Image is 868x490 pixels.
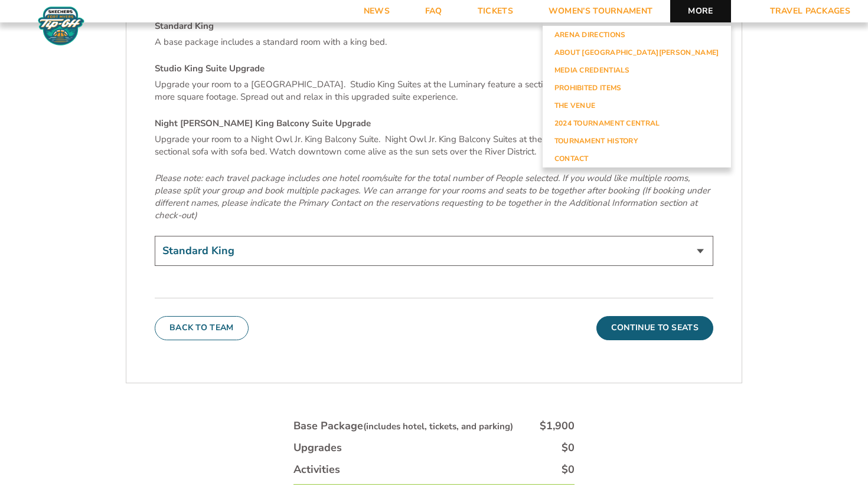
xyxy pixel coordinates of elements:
[155,117,713,130] h4: Night [PERSON_NAME] King Balcony Suite Upgrade
[363,420,513,432] small: (includes hotel, tickets, and parking)
[543,61,731,79] a: Media Credentials
[543,44,731,61] a: About [GEOGRAPHIC_DATA][PERSON_NAME]
[293,419,513,433] div: Base Package
[155,316,249,340] button: Back To Team
[293,462,340,477] div: Activities
[543,150,731,167] a: Contact
[540,419,575,433] div: $1,900
[35,6,87,46] img: Fort Myers Tip-Off
[543,26,731,44] a: Arena Directions
[155,172,710,221] em: Please note: each travel package includes one hotel room/suite for the total number of People sel...
[155,20,713,32] h4: Standard King
[543,97,731,114] a: The Venue
[293,440,342,455] div: Upgrades
[155,133,713,158] p: Upgrade your room to a Night Owl Jr. King Balcony Suite. Night Owl Jr. King Balcony Suites at the...
[543,132,731,150] a: Tournament History
[155,36,713,48] p: A base package includes a standard room with a king bed.
[155,78,713,103] p: Upgrade your room to a [GEOGRAPHIC_DATA]. Studio King Suites at the Luminary feature a sectional ...
[562,440,575,455] div: $0
[155,63,713,75] h4: Studio King Suite Upgrade
[562,462,575,477] div: $0
[543,79,731,97] a: Prohibited Items
[596,316,713,340] button: Continue To Seats
[543,114,731,132] a: 2024 Tournament Central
